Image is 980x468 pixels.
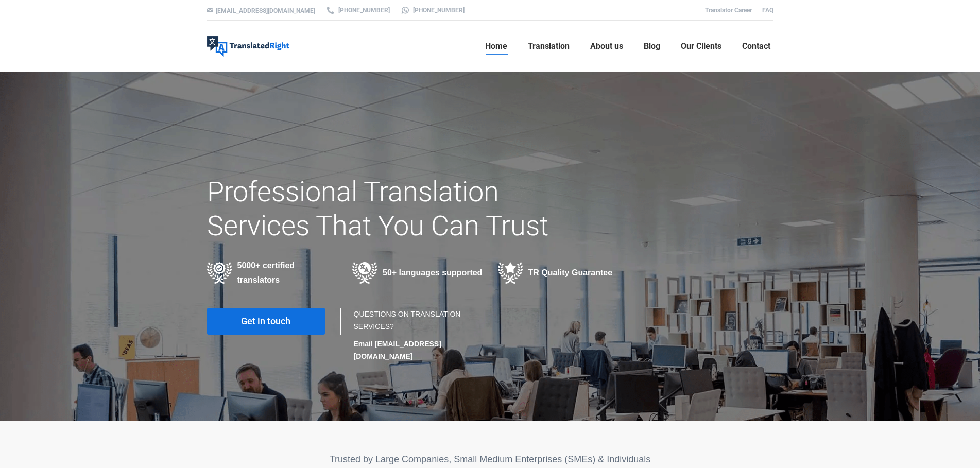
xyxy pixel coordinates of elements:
[739,30,773,63] a: Contact
[587,30,626,63] a: About us
[705,7,752,14] a: Translator Career
[762,7,773,14] a: FAQ
[216,7,315,14] a: [EMAIL_ADDRESS][DOMAIN_NAME]
[241,316,290,326] span: Get in touch
[207,262,232,284] img: Professional Certified Translators providing translation services in various industries in 50+ la...
[325,6,390,15] a: [PHONE_NUMBER]
[678,30,725,63] a: Our Clients
[590,41,623,51] span: About us
[207,175,579,243] h1: Professional Translation Services That You Can Trust
[681,41,721,51] span: Our Clients
[644,41,660,51] span: Blog
[498,262,628,284] div: TR Quality Guarantee
[742,41,770,51] span: Contact
[485,41,507,51] span: Home
[207,308,325,335] a: Get in touch
[528,41,570,51] span: Translation
[207,36,289,57] img: Translated Right
[525,30,573,63] a: Translation
[354,308,480,362] div: QUESTIONS ON TRANSLATION SERVICES?
[207,258,337,287] div: 5000+ certified translators
[352,262,483,284] div: 50+ languages supported
[482,30,510,63] a: Home
[400,6,465,15] a: [PHONE_NUMBER]
[641,30,663,63] a: Blog
[354,340,441,360] strong: Email [EMAIL_ADDRESS][DOMAIN_NAME]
